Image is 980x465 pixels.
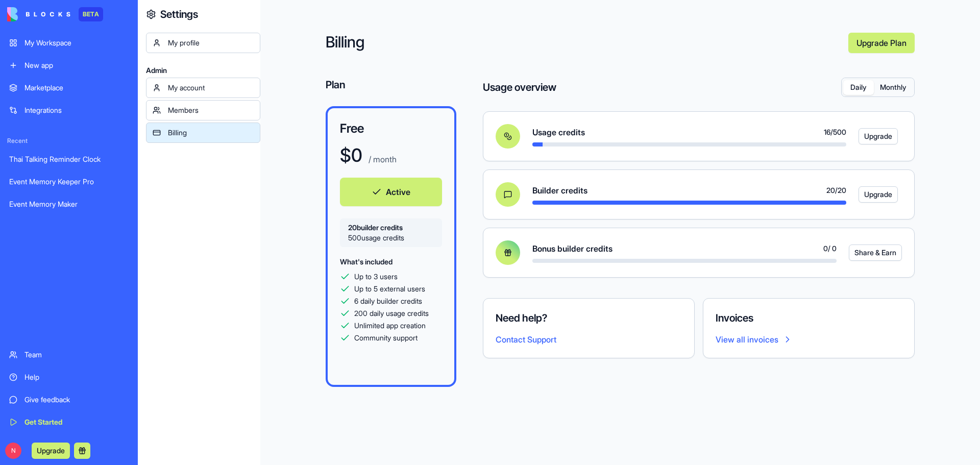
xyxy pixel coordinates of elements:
[848,33,915,53] a: Upgrade Plan
[79,7,103,21] div: BETA
[340,120,442,137] h3: Free
[496,311,682,325] h4: Need help?
[823,243,837,254] span: 0 / 0
[354,333,418,343] span: Community support
[3,100,135,120] a: Integrations
[5,443,21,459] span: N
[146,100,260,120] a: Members
[168,128,254,138] div: Billing
[24,395,129,405] div: Give feedback
[354,321,426,331] span: Unlimited app creation
[9,199,129,209] div: Event Memory Maker
[849,244,902,261] button: Share & Earn
[32,445,70,455] a: Upgrade
[146,65,260,76] span: Admin
[3,367,135,387] a: Help
[348,233,434,243] span: 500 usage credits
[532,242,612,255] span: Bonus builder credits
[9,177,129,187] div: Event Memory Keeper Pro
[146,33,260,53] a: My profile
[3,149,135,169] a: Thai Talking Reminder Clock
[326,78,456,92] h4: Plan
[3,78,135,98] a: Marketplace
[3,194,135,214] a: Event Memory Maker
[160,7,198,21] h4: Settings
[716,311,902,325] h4: Invoices
[843,80,874,95] button: Daily
[326,33,840,53] h2: Billing
[32,443,70,459] button: Upgrade
[859,128,898,144] button: Upgrade
[340,145,362,165] h1: $ 0
[24,60,129,70] div: New app
[3,172,135,192] a: Event Memory Keeper Pro
[3,412,135,432] a: Get Started
[348,223,434,233] span: 20 builder credits
[24,372,129,382] div: Help
[24,350,129,360] div: Team
[24,105,129,115] div: Integrations
[874,80,913,95] button: Monthly
[532,184,587,197] span: Builder credits
[3,33,135,53] a: My Workspace
[340,178,442,206] button: Active
[3,137,135,145] span: Recent
[168,83,254,93] div: My account
[24,38,129,48] div: My Workspace
[496,333,556,346] button: Contact Support
[340,257,393,266] span: What's included
[7,7,70,21] img: logo
[824,127,846,137] span: 16 / 500
[168,38,254,48] div: My profile
[859,128,890,144] a: Upgrade
[146,78,260,98] a: My account
[354,272,398,282] span: Up to 3 users
[532,126,585,138] span: Usage credits
[826,185,846,195] span: 20 / 20
[7,7,103,21] a: BETA
[354,296,422,306] span: 6 daily builder credits
[859,186,890,203] a: Upgrade
[326,106,456,387] a: Free$0 / monthActive20builder credits500usage creditsWhat's includedUp to 3 usersUp to 5 external...
[3,55,135,76] a: New app
[24,417,129,427] div: Get Started
[168,105,254,115] div: Members
[366,153,397,165] p: / month
[483,80,556,94] h4: Usage overview
[9,154,129,164] div: Thai Talking Reminder Clock
[3,389,135,410] a: Give feedback
[24,83,129,93] div: Marketplace
[859,186,898,203] button: Upgrade
[354,308,429,319] span: 200 daily usage credits
[3,345,135,365] a: Team
[146,123,260,143] a: Billing
[716,333,902,346] a: View all invoices
[354,284,425,294] span: Up to 5 external users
